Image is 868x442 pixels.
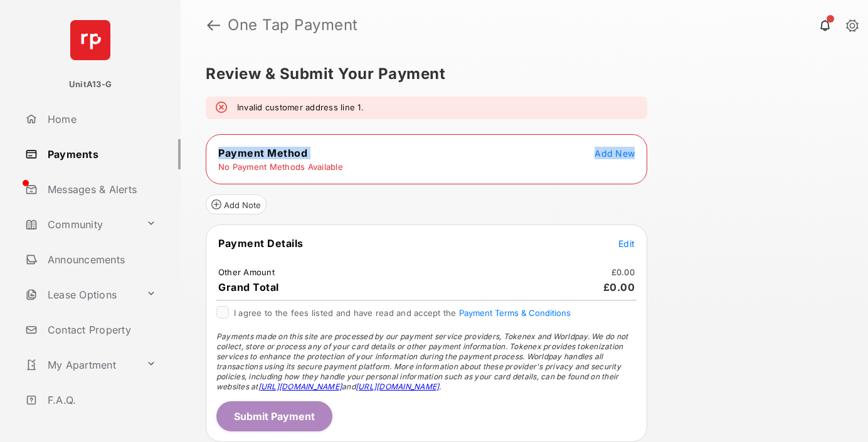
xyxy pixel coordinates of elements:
[356,382,439,391] a: [URL][DOMAIN_NAME]
[234,308,571,318] span: I agree to the fees listed and have read and accept the
[228,18,358,33] strong: One Tap Payment
[20,209,141,239] a: Community
[218,161,344,172] td: No Payment Methods Available
[218,147,307,159] span: Payment Method
[20,315,181,345] a: Contact Property
[20,280,141,310] a: Lease Options
[206,194,267,214] button: Add Note
[20,245,181,275] a: Announcements
[69,78,112,91] p: UnitA13-G
[618,238,635,249] span: Edit
[20,104,181,134] a: Home
[218,266,275,278] td: Other Amount
[216,401,332,431] button: Submit Payment
[70,20,110,60] img: svg+xml;base64,PHN2ZyB4bWxucz0iaHR0cDovL3d3dy53My5vcmcvMjAwMC9zdmciIHdpZHRoPSI2NCIgaGVpZ2h0PSI2NC...
[237,102,364,114] em: Invalid customer address line 1.
[603,281,635,293] span: £0.00
[595,148,635,159] span: Add New
[611,266,635,278] td: £0.00
[20,385,181,415] a: F.A.Q.
[618,237,635,250] button: Edit
[20,174,181,204] a: Messages & Alerts
[258,382,342,391] a: [URL][DOMAIN_NAME]
[218,281,279,293] span: Grand Total
[216,332,628,391] span: Payments made on this site are processed by our payment service providers, Tokenex and Worldpay. ...
[206,66,833,82] h5: Review & Submit Your Payment
[595,147,635,159] button: Add New
[20,139,181,169] a: Payments
[20,350,141,380] a: My Apartment
[459,308,571,318] button: I agree to the fees listed and have read and accept the
[218,237,304,250] span: Payment Details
